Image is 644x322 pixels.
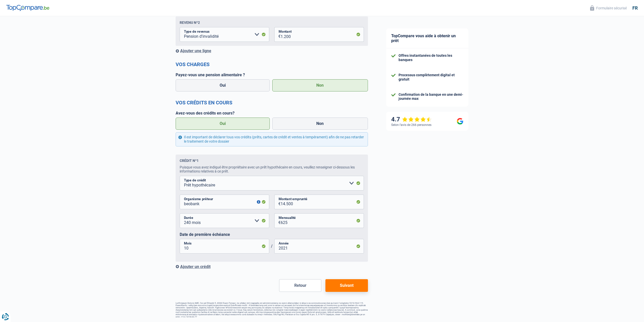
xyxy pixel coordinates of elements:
span: € [274,213,281,228]
div: Puisque vous avez indiqué être propriétaire avec un prêt hypothécaire en cours, veuillez renseign... [180,165,364,173]
label: Avez-vous des crédits en cours? [176,111,368,116]
div: Ajouter une ligne [176,48,368,53]
label: Non [272,79,368,91]
div: Crédit nº1 [180,159,199,163]
span: € [274,195,281,209]
label: Payez-vous une pension alimentaire ? [176,72,368,77]
div: TopCompare vous aide à obtenir un prêt [386,28,468,48]
h2: Vos crédits en cours [176,100,368,106]
label: Oui [176,79,270,91]
div: 4.7 [391,116,432,123]
div: Revenu nº2 [180,21,200,25]
button: Formulaire sécurisé [587,4,630,12]
div: Il est important de déclarer tous vos crédits (prêts, cartes de crédit et ventes à tempérament) a... [176,132,368,146]
button: Retour [279,279,321,292]
span: / [269,244,274,249]
img: TopCompare Logo [6,5,49,11]
div: Ajouter un crédit [176,264,368,269]
input: AAAA [274,239,364,254]
div: Confirmation de la banque en une demi-journée max [399,92,463,101]
div: fr [632,5,638,11]
footer: LorEmipsum Dolorsi AME, Con ad Elitsedd 5, 8088 Eiusm-Tempor, inc utlabor etd magnaaliq eni admin... [176,302,368,318]
span: € [274,27,281,42]
div: Offres instantanées de toutes les banques [399,53,463,62]
input: MM [180,239,269,254]
div: Selon l’avis de 266 personnes [391,123,431,127]
h2: Vos charges [176,61,368,67]
button: Suivant [325,279,368,292]
img: Advertisement [1,203,2,204]
label: Oui [176,118,270,130]
div: Processus complètement digital et gratuit [399,73,463,82]
label: Date de première échéance [180,232,364,237]
label: Non [272,118,368,130]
